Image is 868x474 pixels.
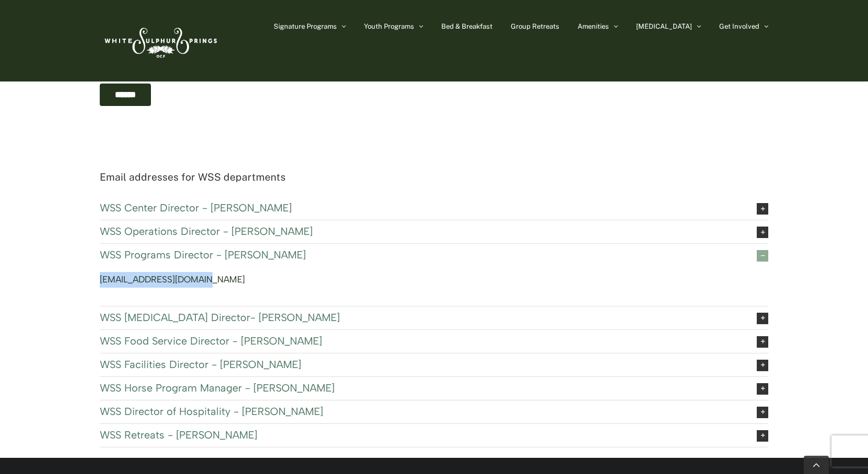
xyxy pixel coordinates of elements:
[100,220,768,243] a: WSS Operations Director - [PERSON_NAME]
[274,23,337,30] span: Signature Programs
[441,23,492,30] span: Bed & Breakfast
[100,382,741,394] span: WSS Horse Program Manager - [PERSON_NAME]
[100,335,741,347] span: WSS Food Service Director - [PERSON_NAME]
[100,244,768,267] a: WSS Programs Director - [PERSON_NAME]
[100,202,741,214] span: WSS Center Director - [PERSON_NAME]
[100,377,768,400] a: WSS Horse Program Manager - [PERSON_NAME]
[100,197,768,220] a: WSS Center Director - [PERSON_NAME]
[100,424,768,447] a: WSS Retreats - [PERSON_NAME]
[100,249,741,260] span: WSS Programs Director - [PERSON_NAME]
[100,330,768,353] a: WSS Food Service Director - [PERSON_NAME]
[511,23,559,30] span: Group Retreats
[100,353,768,376] a: WSS Facilities Director - [PERSON_NAME]
[100,274,245,285] a: [EMAIL_ADDRESS][DOMAIN_NAME]
[100,400,768,423] a: WSS Director of Hospitality - [PERSON_NAME]
[100,406,741,417] span: WSS Director of Hospitality - [PERSON_NAME]
[100,306,768,329] a: WSS [MEDICAL_DATA] Director- [PERSON_NAME]
[636,23,692,30] span: [MEDICAL_DATA]
[364,23,414,30] span: Youth Programs
[100,226,741,237] span: WSS Operations Director - [PERSON_NAME]
[100,169,768,186] p: Email addresses for WSS departments
[578,23,609,30] span: Amenities
[719,23,759,30] span: Get Involved
[100,429,741,441] span: WSS Retreats - [PERSON_NAME]
[100,312,741,323] span: WSS [MEDICAL_DATA] Director- [PERSON_NAME]
[100,359,741,370] span: WSS Facilities Director - [PERSON_NAME]
[100,16,220,65] img: White Sulphur Springs Logo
